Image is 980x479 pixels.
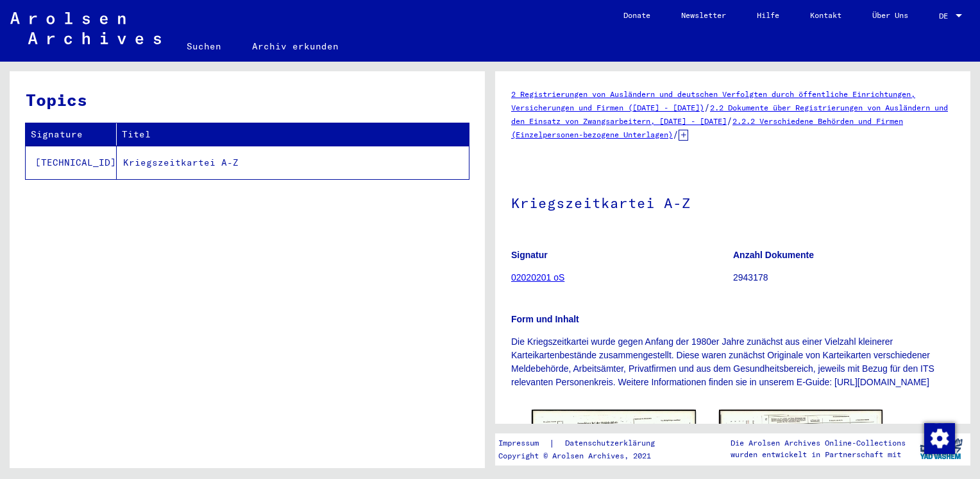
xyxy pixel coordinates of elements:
[237,31,354,62] a: Archiv erkunden
[727,115,732,126] span: /
[555,437,670,450] a: Datenschutzerklärung
[498,450,670,462] p: Copyright © Arolsen Archives, 2021
[924,423,955,454] img: Zustimmung ändern
[26,123,117,146] th: Signature
[733,271,954,284] p: 2943178
[673,128,679,140] span: /
[924,422,954,453] div: Zustimmung ändern
[26,146,117,179] td: [TECHNICAL_ID]
[10,12,161,44] img: Arolsen_neg.svg
[498,437,549,450] a: Impressum
[511,89,915,112] a: 2 Registrierungen von Ausländern und deutschen Verfolgten durch öffentliche Einrichtungen, Versic...
[731,449,906,460] p: wurden entwickelt in Partnerschaft mit
[511,173,954,230] h1: Kriegszeitkartei A-Z
[731,437,906,449] p: Die Arolsen Archives Online-Collections
[171,31,237,62] a: Suchen
[917,433,965,465] img: yv_logo.png
[733,250,814,260] b: Anzahl Dokumente
[704,101,710,113] span: /
[26,87,468,112] h3: Topics
[511,103,948,126] a: 2.2 Dokumente über Registrierungen von Ausländern und den Einsatz von Zwangsarbeitern, [DATE] - [...
[511,335,954,389] p: Die Kriegszeitkartei wurde gegen Anfang der 1980er Jahre zunächst aus einer Vielzahl kleinerer Ka...
[511,272,564,283] a: 02020201 oS
[511,250,548,260] b: Signatur
[939,12,953,21] span: DE
[117,123,469,146] th: Titel
[498,437,670,450] div: |
[117,146,469,179] td: Kriegszeitkartei A-Z
[511,314,579,324] b: Form und Inhalt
